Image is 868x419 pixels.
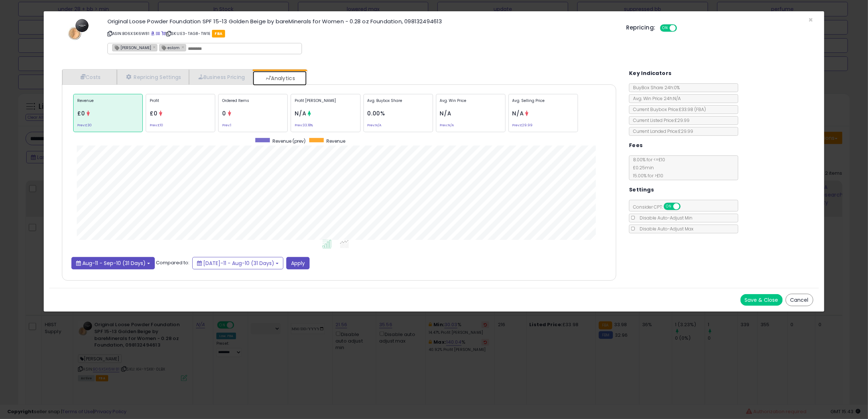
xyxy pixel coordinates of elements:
[151,31,155,36] a: BuyBox page
[222,98,284,109] p: Ordered Items
[107,19,616,24] h3: Original Loose Powder Foundation SPF 15-13 Golden Beige by bareMinerals for Women - 0.28 oz Found...
[627,25,656,31] h5: Repricing:
[160,44,180,51] span: eslam
[786,294,813,306] button: Cancel
[222,110,226,117] span: 0
[629,117,690,123] span: Current Listed Price: £29.99
[113,44,151,51] span: [PERSON_NAME]
[295,98,356,109] p: Profit [PERSON_NAME]
[117,70,189,84] a: Repricing Settings
[440,110,451,117] span: N/A
[326,138,345,144] span: Revenue
[629,95,681,102] span: Avg. Win Price 24h: N/A
[741,294,783,306] button: Save & Close
[181,44,186,50] a: ×
[368,110,385,117] span: 0.00%
[295,110,306,117] span: N/A
[77,110,85,117] span: £0
[629,157,665,179] span: 8.00 % for <= £10
[203,260,274,267] span: [DATE]-11 - Aug-10 (31 Days)
[150,98,211,109] p: Profit
[694,106,706,112] span: ( FBA )
[440,98,502,109] p: Avg. Win Price
[156,259,189,266] span: Compared to:
[77,124,92,126] small: Prev: £30
[629,173,663,179] span: 15.00 % for > £10
[629,69,672,78] h5: Key Indicators
[440,124,454,126] small: Prev: N/A
[679,106,706,112] span: £33.98
[661,25,670,31] span: ON
[62,70,117,84] a: Costs
[189,70,253,84] a: Business Pricing
[664,203,673,210] span: ON
[82,260,146,267] span: Aug-11 - Sep-10 (31 Days)
[212,30,225,37] span: FBA
[629,204,690,210] span: Consider CPT:
[150,124,163,126] small: Prev: £10
[636,215,692,221] span: Disable Auto-Adjust Min
[629,128,693,134] span: Current Landed Price: £29.99
[295,124,313,126] small: Prev: 33.18%
[272,138,306,144] span: Revenue (prev)
[156,31,160,36] a: All offer listings
[680,203,691,210] span: OFF
[676,25,687,31] span: OFF
[629,141,643,150] h5: Fees
[67,19,89,40] img: 51GigFzuFcL._SL60_.jpg
[512,98,574,109] p: Avg. Selling Price
[512,110,524,117] span: N/A
[368,98,429,109] p: Avg. Buybox Share
[629,106,706,112] span: Current Buybox Price:
[809,15,813,25] span: ×
[368,124,382,126] small: Prev: N/A
[77,98,139,109] p: Revenue
[161,31,165,36] a: Your listing only
[253,71,307,86] a: Analytics
[629,165,654,171] span: £0.25 min
[107,28,616,39] p: ASIN: B06XSK6W81 | SKU: E3-TAG8-TW1E
[512,124,533,126] small: Prev: £29.99
[629,185,654,194] h5: Settings
[150,110,157,117] span: £0
[286,257,310,269] button: Apply
[636,226,694,232] span: Disable Auto-Adjust Max
[629,84,680,91] span: BuyBox Share 24h: 0%
[222,124,231,126] small: Prev: 1
[153,44,157,50] a: ×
